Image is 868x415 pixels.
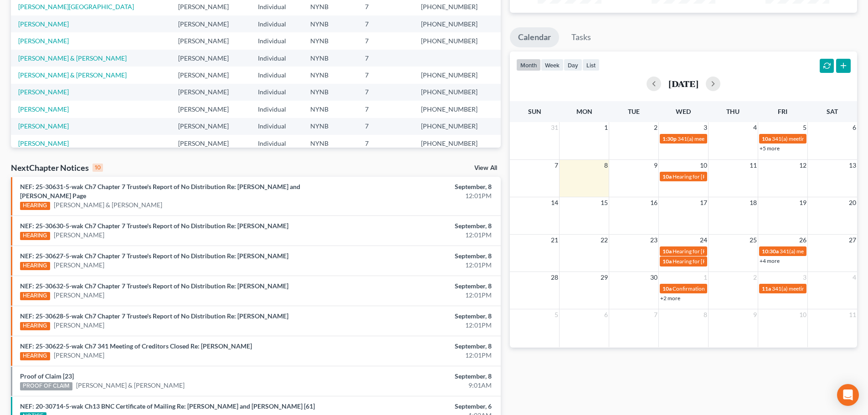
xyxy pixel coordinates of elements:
[703,309,708,320] span: 8
[848,309,857,320] span: 11
[303,135,358,152] td: NYNB
[303,50,358,67] td: NYNB
[762,285,771,292] span: 11a
[171,118,251,135] td: [PERSON_NAME]
[600,272,609,283] span: 29
[20,183,300,200] a: NEF: 25-30631-5-wak Ch7 Chapter 7 Trustee's Report of No Distribution Re: [PERSON_NAME] and [PERS...
[18,88,69,96] a: [PERSON_NAME]
[20,292,50,300] div: HEARING
[358,67,414,83] td: 7
[340,381,492,390] div: 9:01AM
[649,272,658,283] span: 30
[414,84,501,101] td: [PHONE_NUMBER]
[653,122,658,133] span: 2
[54,321,104,330] a: [PERSON_NAME]
[303,67,358,83] td: NYNB
[760,257,780,264] a: +4 more
[18,37,69,45] a: [PERSON_NAME]
[54,200,162,210] a: [PERSON_NAME] & [PERSON_NAME]
[762,248,779,255] span: 10:30a
[528,108,541,115] span: Sun
[18,139,69,147] a: [PERSON_NAME]
[550,197,559,208] span: 14
[20,282,288,290] a: NEF: 25-30632-5-wak Ch7 Chapter 7 Trustee's Report of No Distribution Re: [PERSON_NAME]
[516,59,541,71] button: month
[414,67,501,83] td: [PHONE_NUMBER]
[703,272,708,283] span: 1
[653,309,658,320] span: 7
[358,32,414,49] td: 7
[802,272,807,283] span: 3
[554,309,559,320] span: 5
[340,351,492,360] div: 12:01PM
[18,3,134,10] a: [PERSON_NAME][GEOGRAPHIC_DATA]
[18,20,69,28] a: [PERSON_NAME]
[358,84,414,101] td: 7
[358,15,414,32] td: 7
[340,312,492,321] div: September, 8
[726,108,740,115] span: Thu
[20,232,50,240] div: HEARING
[752,309,758,320] span: 9
[171,101,251,118] td: [PERSON_NAME]
[673,258,744,265] span: Hearing for [PERSON_NAME]
[663,135,677,142] span: 1:30p
[582,59,600,71] button: list
[649,235,658,246] span: 23
[340,291,492,300] div: 12:01PM
[827,108,838,115] span: Sat
[749,197,758,208] span: 18
[54,291,104,300] a: [PERSON_NAME]
[54,231,104,240] a: [PERSON_NAME]
[414,118,501,135] td: [PHONE_NUMBER]
[663,248,672,255] span: 10a
[171,50,251,67] td: [PERSON_NAME]
[20,262,50,270] div: HEARING
[251,32,303,49] td: Individual
[699,160,708,171] span: 10
[852,272,857,283] span: 4
[340,342,492,351] div: September, 8
[18,71,127,79] a: [PERSON_NAME] & [PERSON_NAME]
[550,272,559,283] span: 28
[340,402,492,411] div: September, 6
[11,162,103,173] div: NextChapter Notices
[802,122,807,133] span: 5
[251,135,303,152] td: Individual
[848,160,857,171] span: 13
[76,381,185,390] a: [PERSON_NAME] & [PERSON_NAME]
[603,160,609,171] span: 8
[550,122,559,133] span: 31
[303,118,358,135] td: NYNB
[171,135,251,152] td: [PERSON_NAME]
[752,272,758,283] span: 2
[340,251,492,261] div: September, 8
[20,352,50,360] div: HEARING
[414,32,501,49] td: [PHONE_NUMBER]
[303,84,358,101] td: NYNB
[603,309,609,320] span: 6
[541,59,564,71] button: week
[474,165,497,171] a: View All
[510,27,559,47] a: Calendar
[340,261,492,270] div: 12:01PM
[550,235,559,246] span: 21
[358,118,414,135] td: 7
[628,108,640,115] span: Tue
[798,309,807,320] span: 10
[20,312,288,320] a: NEF: 25-30628-5-wak Ch7 Chapter 7 Trustee's Report of No Distribution Re: [PERSON_NAME]
[663,258,672,265] span: 10a
[673,248,744,255] span: Hearing for [PERSON_NAME]
[414,101,501,118] td: [PHONE_NUMBER]
[20,202,50,210] div: HEARING
[576,108,592,115] span: Mon
[699,197,708,208] span: 17
[54,261,104,270] a: [PERSON_NAME]
[340,221,492,231] div: September, 8
[20,342,252,350] a: NEF: 25-30622-5-wak Ch7 341 Meeting of Creditors Closed Re: [PERSON_NAME]
[676,108,691,115] span: Wed
[251,101,303,118] td: Individual
[760,145,780,152] a: +5 more
[358,50,414,67] td: 7
[749,160,758,171] span: 11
